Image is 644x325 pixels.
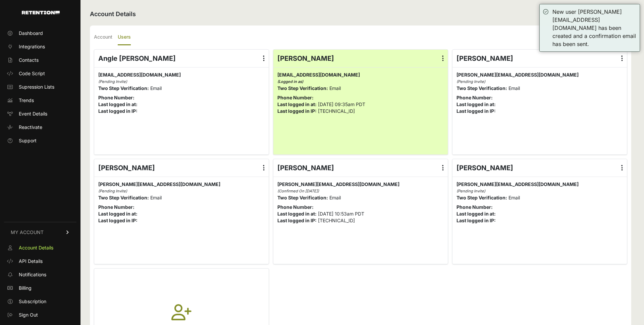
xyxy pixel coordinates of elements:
strong: Last logged in IP: [98,218,138,223]
span: Subscription [19,298,46,305]
strong: Last logged in IP: [277,108,317,114]
strong: Last logged in IP: [457,108,496,114]
a: Reactivate [4,122,76,133]
span: Code Script [19,70,45,77]
strong: Two Step Verification: [277,85,328,91]
div: [PERSON_NAME] [273,159,448,177]
span: Account Details [19,244,53,251]
strong: Two Step Verification: [277,195,328,200]
span: Email [508,85,520,91]
div: [PERSON_NAME] [94,159,269,177]
a: Integrations [4,41,76,52]
label: Account [94,30,112,45]
span: [PERSON_NAME][EMAIL_ADDRESS][DOMAIN_NAME] [457,72,579,78]
strong: Last logged in at: [457,101,496,107]
strong: Two Step Verification: [98,195,149,200]
strong: Phone Number: [277,95,314,100]
span: Support [19,137,37,144]
h2: Account Details [90,9,631,19]
a: Supression Lists [4,82,76,92]
label: Users [118,30,131,45]
span: Email [329,195,341,200]
img: Retention.com [22,11,60,14]
a: Code Script [4,68,76,79]
i: (Pending Invite) [457,189,485,193]
a: Event Details [4,108,76,119]
a: Dashboard [4,28,76,39]
span: Integrations [19,43,45,50]
span: Reactivate [19,124,42,131]
span: [TECHNICAL_ID] [318,108,355,114]
strong: Last logged in IP: [277,218,317,223]
strong: Phone Number: [98,204,135,210]
strong: Last logged in at: [98,211,138,217]
div: New user [PERSON_NAME][EMAIL_ADDRESS][DOMAIN_NAME] has been created and a confirmation email has ... [552,8,636,48]
span: Billing [19,285,32,291]
strong: Phone Number: [98,95,135,100]
i: (Confirmed On [DATE]) [277,189,319,193]
strong: Phone Number: [457,95,493,100]
span: Trends [19,97,34,104]
a: Contacts [4,55,76,65]
strong: Last logged in IP: [98,108,138,114]
span: Notifications [19,271,46,278]
span: Supression Lists [19,84,54,90]
span: [EMAIL_ADDRESS][DOMAIN_NAME] [277,72,360,78]
i: (Pending Invite) [457,79,485,84]
strong: Two Step Verification: [98,85,149,91]
strong: Two Step Verification: [457,195,507,200]
strong: Last logged in at: [98,101,138,107]
strong: Phone Number: [277,204,314,210]
strong: Last logged in at: [277,101,317,107]
span: Email [150,85,162,91]
span: [TECHNICAL_ID] [318,218,355,223]
i: (Logged in as) [277,79,303,84]
strong: Last logged in IP: [457,218,496,223]
a: Subscription [4,296,76,307]
span: Event Details [19,110,47,117]
strong: Phone Number: [457,204,493,210]
a: Billing [4,283,76,293]
span: Email [150,195,162,200]
span: [PERSON_NAME][EMAIL_ADDRESS][DOMAIN_NAME] [457,181,579,187]
i: (Pending Invite) [98,189,127,193]
a: MY ACCOUNT [4,222,76,242]
i: (Pending Invite) [98,79,127,84]
strong: Last logged in at: [277,211,317,217]
a: Sign Out [4,310,76,320]
span: Contacts [19,57,39,63]
div: [PERSON_NAME] [452,159,627,177]
a: Account Details [4,242,76,253]
span: Email [329,85,341,91]
a: Notifications [4,269,76,280]
span: [PERSON_NAME][EMAIL_ADDRESS][DOMAIN_NAME] [98,181,220,187]
div: [PERSON_NAME] [452,50,627,67]
span: Dashboard [19,30,43,37]
strong: Last logged in at: [457,211,496,217]
a: API Details [4,256,76,267]
span: [PERSON_NAME][EMAIL_ADDRESS][DOMAIN_NAME] [277,181,399,187]
span: [EMAIL_ADDRESS][DOMAIN_NAME] [98,72,181,78]
span: Email [508,195,520,200]
span: MY ACCOUNT [11,229,44,236]
a: Support [4,135,76,146]
span: API Details [19,258,43,265]
a: Trends [4,95,76,106]
span: [DATE] 10:53am PDT [318,211,364,217]
span: Sign Out [19,312,38,318]
span: [DATE] 09:35am PDT [318,101,365,107]
div: [PERSON_NAME] [273,50,448,67]
div: Angle [PERSON_NAME] [94,50,269,67]
strong: Two Step Verification: [457,85,507,91]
